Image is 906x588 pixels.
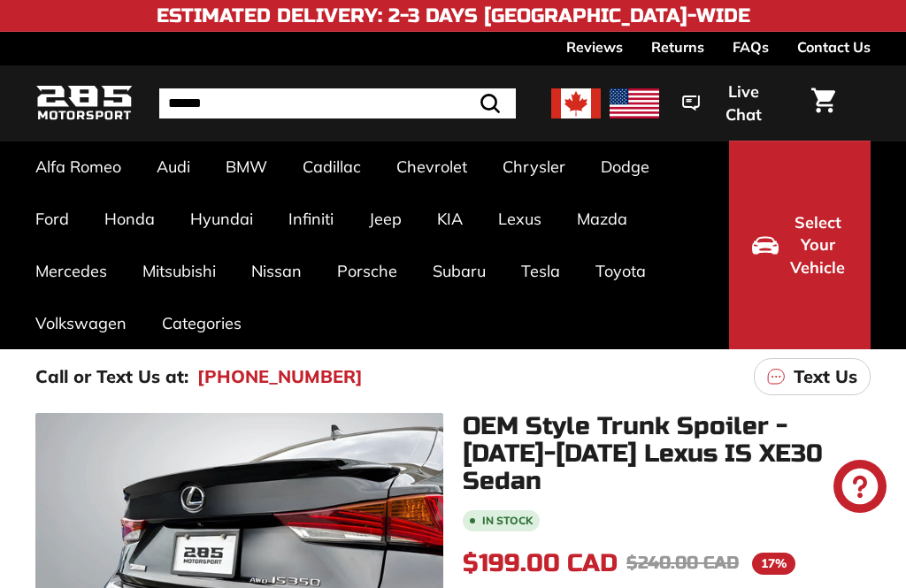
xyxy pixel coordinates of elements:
[482,515,533,526] b: In stock
[18,297,144,349] a: Volkswagen
[503,245,578,297] a: Tesla
[566,32,623,62] a: Reviews
[709,80,778,126] span: Live Chat
[733,32,769,62] a: FAQs
[18,245,125,297] a: Mercedes
[415,245,503,297] a: Subaru
[559,193,645,245] a: Mazda
[87,193,173,245] a: Honda
[794,363,857,390] p: Text Us
[144,297,259,349] a: Categories
[626,552,739,574] span: $240.00 CAD
[139,141,208,193] a: Audi
[285,141,379,193] a: Cadillac
[578,245,664,297] a: Toyota
[485,141,583,193] a: Chrysler
[159,88,516,118] input: Search
[379,141,485,193] a: Chevrolet
[463,413,871,494] h1: OEM Style Trunk Spoiler - [DATE]-[DATE] Lexus IS XE30 Sedan
[157,5,750,27] h4: Estimated Delivery: 2-3 Days [GEOGRAPHIC_DATA]-Wide
[659,70,801,136] button: Live Chat
[583,141,667,193] a: Dodge
[787,211,848,279] span: Select Your Vehicle
[18,141,139,193] a: Alfa Romeo
[35,363,188,390] p: Call or Text Us at:
[480,193,559,245] a: Lexus
[801,73,846,134] a: Cart
[463,548,618,578] span: $199.00 CAD
[752,553,795,575] span: 17%
[651,32,704,62] a: Returns
[173,193,271,245] a: Hyundai
[828,460,892,517] inbox-online-store-chat: Shopify online store chat
[234,245,319,297] a: Nissan
[35,82,133,124] img: Logo_285_Motorsport_areodynamics_components
[729,141,871,349] button: Select Your Vehicle
[797,32,871,62] a: Contact Us
[197,363,363,390] a: [PHONE_NUMBER]
[351,193,419,245] a: Jeep
[319,245,415,297] a: Porsche
[208,141,285,193] a: BMW
[419,193,480,245] a: KIA
[18,193,87,245] a: Ford
[754,358,871,395] a: Text Us
[125,245,234,297] a: Mitsubishi
[271,193,351,245] a: Infiniti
